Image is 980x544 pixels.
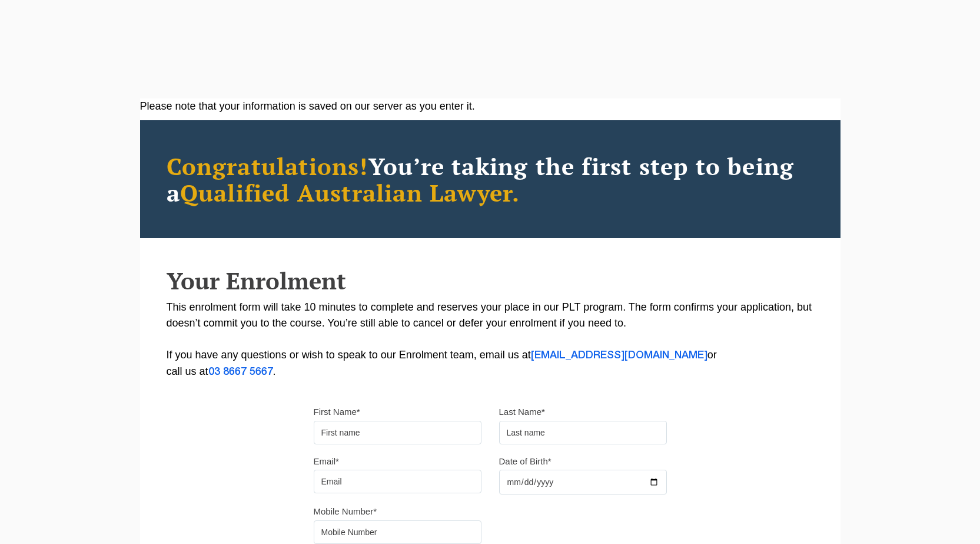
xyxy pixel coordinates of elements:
input: First name [314,421,481,444]
label: Email* [314,456,339,467]
p: This enrolment form will take 10 minutes to complete and reserves your place in our PLT program. ... [167,299,814,380]
span: Qualified Australian Lawyer. [180,177,520,208]
label: Mobile Number* [314,506,377,517]
input: Mobile Number [314,520,481,544]
label: First Name* [314,406,360,418]
div: Please note that your information is saved on our server as you enter it. [140,98,841,114]
input: Email [314,470,481,493]
input: Last name [499,421,667,444]
a: 03 8667 5667 [208,367,273,377]
span: Congratulations! [167,150,368,182]
label: Last Name* [499,406,545,418]
a: [EMAIL_ADDRESS][DOMAIN_NAME] [531,351,707,360]
h2: You’re taking the first step to being a [167,153,814,206]
h2: Your Enrolment [167,268,814,294]
label: Date of Birth* [499,456,552,467]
